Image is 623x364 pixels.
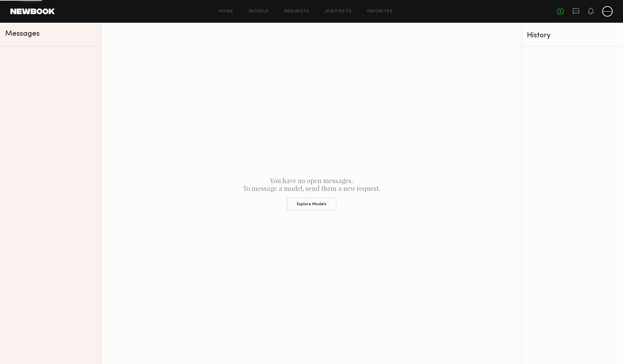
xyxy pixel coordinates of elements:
a: M [602,6,613,17]
button: Explore Models [287,197,336,210]
a: Home [219,9,234,14]
a: Favorites [367,9,393,14]
div: You have no open messages. To message a model, send them a new request. [102,23,521,364]
a: Models [249,9,269,14]
span: Messages [5,30,40,38]
div: History [527,32,618,39]
a: Explore Models [107,192,516,210]
a: Requests [285,9,310,14]
a: Job Posts [325,9,352,14]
